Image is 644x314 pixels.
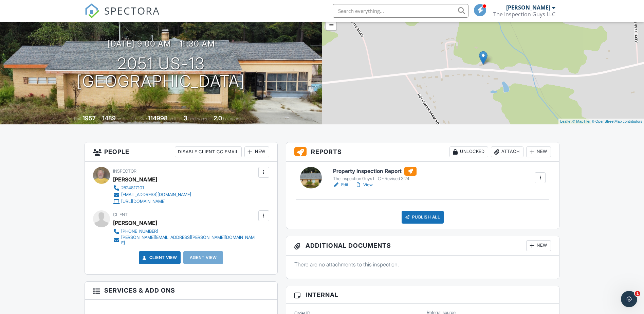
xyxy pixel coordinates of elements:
div: Disable Client CC Email [175,146,242,157]
div: Unlocked [449,146,488,157]
iframe: Intercom live chat [621,291,637,307]
a: [EMAIL_ADDRESS][DOMAIN_NAME] [113,191,191,198]
h3: Internal [286,286,559,304]
span: sq.ft. [169,116,177,121]
a: SPECTORA [85,9,160,23]
p: There are no attachments to this inspection. [294,261,551,268]
a: © OpenStreetMap contributors [592,119,642,123]
div: 1489 [102,115,116,122]
div: New [526,146,551,157]
div: [EMAIL_ADDRESS][DOMAIN_NAME] [121,192,191,197]
span: SPECTORA [104,3,160,18]
h3: [DATE] 9:00 am - 11:30 am [107,39,215,48]
div: Publish All [402,211,444,224]
a: Client View [141,254,177,261]
div: [PERSON_NAME] [113,174,157,185]
span: Lot Size [133,116,147,121]
a: [PERSON_NAME][EMAIL_ADDRESS][PERSON_NAME][DOMAIN_NAME] [113,235,257,246]
h3: Additional Documents [286,236,559,256]
div: 3 [184,115,187,122]
div: 1957 [82,115,96,122]
input: Search everything... [333,4,468,18]
div: [PERSON_NAME][EMAIL_ADDRESS][PERSON_NAME][DOMAIN_NAME] [121,235,257,246]
a: [PHONE_NUMBER] [113,228,257,235]
span: bedrooms [188,116,207,121]
a: © MapTiler [572,119,591,123]
div: New [526,240,551,251]
span: Client [113,212,128,217]
a: Edit [333,181,348,188]
div: | [558,119,644,124]
a: Property Inspection Report The Inspection Guys LLC - Revised 3.24 [333,167,417,182]
div: Attach [491,146,523,157]
span: Inspector [113,169,136,174]
div: [PERSON_NAME] [113,218,157,228]
h3: Reports [286,142,559,162]
a: [URL][DOMAIN_NAME] [113,198,191,205]
div: The Inspection Guys LLC [493,11,555,18]
h6: Property Inspection Report [333,167,417,176]
span: bathrooms [223,116,242,121]
span: sq. ft. [117,116,126,121]
div: New [244,146,269,157]
a: Leaflet [560,119,571,123]
div: [URL][DOMAIN_NAME] [121,199,166,204]
span: 1 [635,291,640,296]
a: 2524817101 [113,185,191,191]
a: View [355,181,373,188]
img: The Best Home Inspection Software - Spectora [85,3,99,18]
div: 2.0 [214,115,222,122]
a: Zoom out [326,20,336,30]
div: The Inspection Guys LLC - Revised 3.24 [333,176,417,181]
h3: Services & Add ons [85,282,277,299]
div: [PERSON_NAME] [506,4,550,11]
div: [PHONE_NUMBER] [121,229,158,234]
div: 114998 [148,115,168,122]
h3: People [85,142,277,162]
span: Built [74,116,81,121]
h1: 2051 US-13 [GEOGRAPHIC_DATA] [77,55,245,91]
div: 2524817101 [121,185,144,191]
